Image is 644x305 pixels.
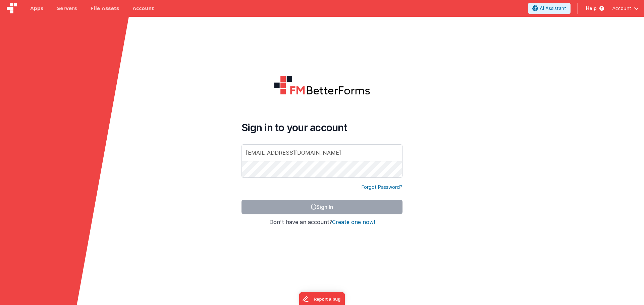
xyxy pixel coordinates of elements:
[332,219,375,225] button: Create one now!
[91,5,119,12] span: File Assets
[241,122,402,134] h4: Sign in to your account
[612,5,639,12] button: Account
[362,184,402,190] a: Forgot Password?
[241,219,402,225] h4: Don't have an account?
[30,5,43,12] span: Apps
[57,5,77,12] span: Servers
[612,5,631,12] span: Account
[540,5,566,12] span: AI Assistant
[241,200,402,214] button: Sign In
[528,3,571,14] button: AI Assistant
[586,5,597,12] span: Help
[241,144,402,161] input: Email Address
